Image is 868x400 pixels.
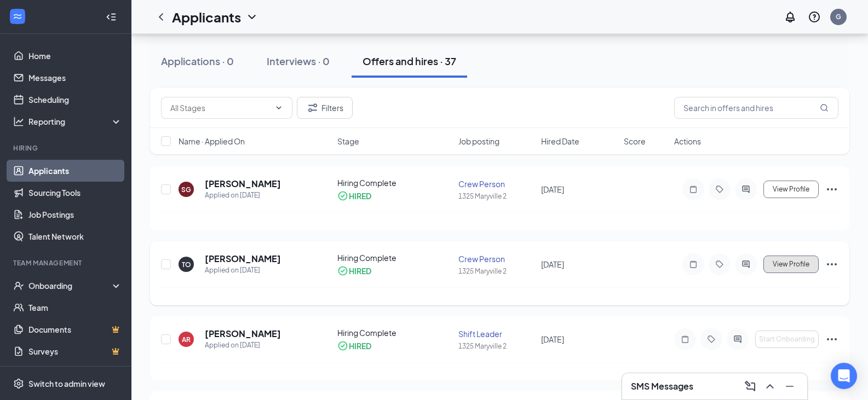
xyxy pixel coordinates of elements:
[784,10,797,24] svg: Notifications
[825,333,838,346] svg: Ellipses
[631,380,693,392] h3: SMS Messages
[182,260,191,269] div: TO
[781,378,798,395] button: Minimize
[337,340,348,351] svg: CheckmarkCircle
[687,260,700,269] svg: Note
[739,185,752,194] svg: ActiveChat
[741,378,759,395] button: ComposeMessage
[755,331,819,348] button: Start Onboarding
[13,280,24,291] svg: UserCheck
[179,136,245,147] span: Name · Applied On
[773,260,809,268] span: View Profile
[13,143,120,153] div: Hiring
[205,328,281,340] h5: [PERSON_NAME]
[205,265,281,276] div: Applied on [DATE]
[713,260,726,269] svg: Tag
[831,363,857,389] div: Open Intercom Messenger
[349,340,371,351] div: HIRED
[28,204,122,225] a: Job Postings
[306,101,319,114] svg: Filter
[731,335,744,344] svg: ActiveChat
[28,297,122,318] a: Team
[763,181,819,198] button: View Profile
[154,10,168,24] svg: ChevronLeft
[181,185,191,194] div: SG
[106,11,117,22] svg: Collapse
[820,103,829,112] svg: MagnifyingGlass
[245,10,258,24] svg: ChevronDown
[28,378,105,389] div: Switch to admin view
[172,8,241,26] h1: Applicants
[337,177,452,188] div: Hiring Complete
[161,54,234,68] div: Applications · 0
[541,259,564,269] span: [DATE]
[458,192,534,201] div: 1325 Maryville 2
[349,190,371,201] div: HIRED
[458,178,534,189] div: Crew Person
[337,252,452,263] div: Hiring Complete
[205,178,281,190] h5: [PERSON_NAME]
[763,380,777,393] svg: ChevronUp
[624,136,646,147] span: Score
[541,184,564,194] span: [DATE]
[28,116,123,127] div: Reporting
[13,258,120,268] div: Team Management
[761,378,779,395] button: ChevronUp
[783,380,796,393] svg: Minimize
[773,185,809,193] span: View Profile
[687,185,700,194] svg: Note
[274,103,283,112] svg: ChevronDown
[458,136,499,147] span: Job posting
[13,378,24,389] svg: Settings
[205,340,281,351] div: Applied on [DATE]
[674,97,838,119] input: Search in offers and hires
[28,318,122,340] a: DocumentsCrown
[836,12,841,21] div: G
[28,67,122,89] a: Messages
[28,45,122,67] a: Home
[12,11,23,22] svg: WorkstreamLogo
[825,183,838,196] svg: Ellipses
[297,97,353,119] button: Filter Filters
[679,335,692,344] svg: Note
[182,335,191,344] div: AR
[713,185,726,194] svg: Tag
[28,89,122,111] a: Scheduling
[705,335,718,344] svg: Tag
[744,380,757,393] svg: ComposeMessage
[205,190,281,201] div: Applied on [DATE]
[28,182,122,204] a: Sourcing Tools
[13,116,24,127] svg: Analysis
[28,340,122,362] a: SurveysCrown
[170,102,270,114] input: All Stages
[458,253,534,264] div: Crew Person
[458,328,534,339] div: Shift Leader
[349,265,371,276] div: HIRED
[458,266,534,276] div: 1325 Maryville 2
[337,190,348,201] svg: CheckmarkCircle
[28,280,113,291] div: Onboarding
[541,136,579,147] span: Hired Date
[808,10,821,24] svg: QuestionInfo
[267,54,330,68] div: Interviews · 0
[763,256,819,273] button: View Profile
[739,260,752,269] svg: ActiveChat
[674,136,701,147] span: Actions
[759,335,815,343] span: Start Onboarding
[458,341,534,351] div: 1325 Maryville 2
[541,334,564,344] span: [DATE]
[337,136,359,147] span: Stage
[825,258,838,271] svg: Ellipses
[28,160,122,182] a: Applicants
[337,265,348,276] svg: CheckmarkCircle
[363,54,456,68] div: Offers and hires · 37
[28,225,122,247] a: Talent Network
[205,253,281,265] h5: [PERSON_NAME]
[337,327,452,338] div: Hiring Complete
